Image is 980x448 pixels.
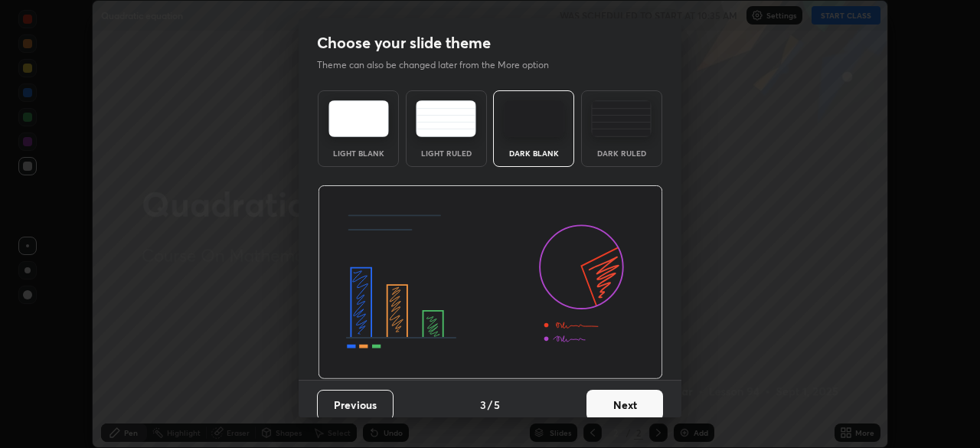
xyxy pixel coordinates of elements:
img: lightRuledTheme.5fabf969.svg [416,100,476,137]
div: Light Ruled [416,149,477,157]
div: Light Blank [328,149,389,157]
h4: 3 [480,397,486,413]
div: Dark Ruled [591,149,652,157]
img: darkTheme.f0cc69e5.svg [504,100,564,137]
h4: / [488,397,492,413]
img: darkRuledTheme.de295e13.svg [591,100,652,137]
button: Next [586,390,663,420]
button: Previous [317,390,394,420]
h2: Choose your slide theme [317,33,491,53]
div: Dark Blank [503,149,564,157]
h4: 5 [494,397,500,413]
p: Theme can also be changed later from the More option [317,58,565,72]
img: lightTheme.e5ed3b09.svg [328,100,389,137]
img: darkThemeBanner.d06ce4a2.svg [318,185,663,380]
